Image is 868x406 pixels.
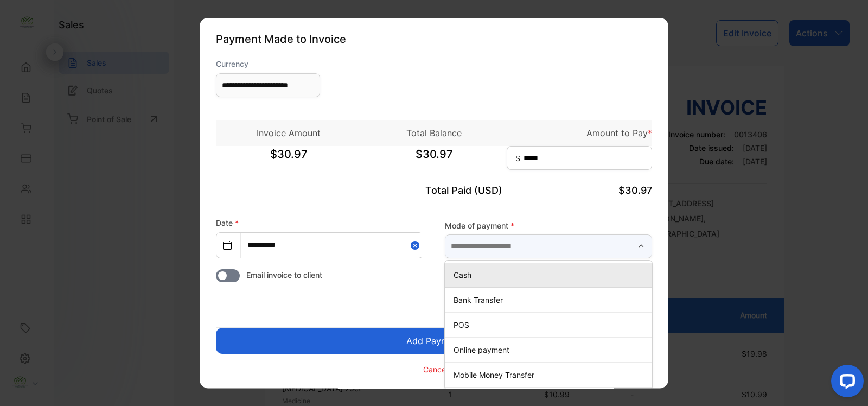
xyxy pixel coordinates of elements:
p: Payment Made to Invoice [216,31,652,47]
button: Close [411,233,423,257]
p: Total Balance [361,126,507,139]
label: Mode of payment [445,219,652,231]
span: Email invoice to client [246,269,322,281]
p: Invoice Amount [216,126,361,139]
p: Bank Transfer [454,294,648,305]
label: Currency [216,58,320,69]
p: POS [454,319,648,330]
label: Date [216,218,239,227]
span: $30.97 [618,185,652,196]
button: Add Payment [216,328,652,354]
p: Cancel [423,363,448,375]
p: Total Paid (USD) [361,183,507,198]
span: $30.97 [361,146,507,173]
iframe: LiveChat chat widget [822,360,868,406]
p: Amount to Pay [507,126,652,139]
span: $30.97 [216,146,361,173]
p: Cash [454,269,648,280]
p: Online payment [454,344,648,355]
span: $ [515,153,520,164]
p: Mobile Money Transfer [454,369,648,380]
